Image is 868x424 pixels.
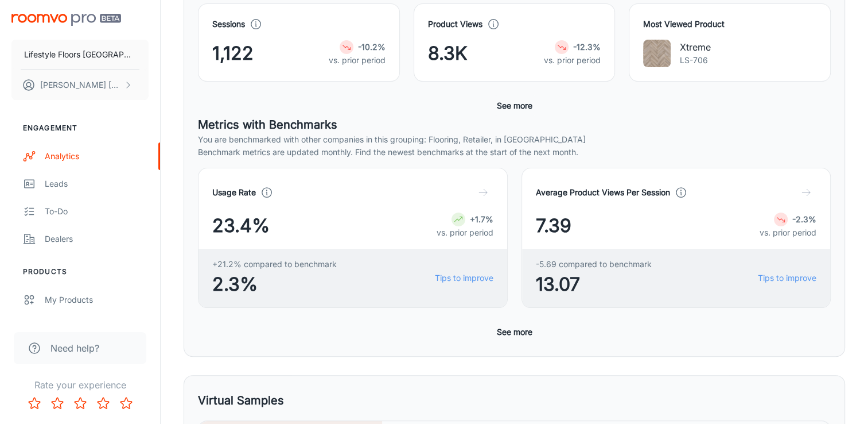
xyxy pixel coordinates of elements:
img: Xtreme [643,40,671,67]
span: 8.3K [428,40,468,67]
h4: Product Views [428,18,482,30]
p: vs. prior period [437,226,493,239]
span: 23.4% [212,212,270,240]
button: Rate 4 star [92,392,115,415]
p: vs. prior period [329,54,386,67]
span: 1,122 [212,40,254,67]
a: Tips to improve [758,272,816,284]
h5: Virtual Samples [198,392,284,409]
p: Xtreme [680,40,711,54]
img: Roomvo PRO Beta [11,14,121,26]
div: Analytics [45,150,149,163]
p: Benchmark metrics are updated monthly. Find the newest benchmarks at the start of the next month. [198,146,831,159]
span: 2.3% [212,271,337,298]
h4: Most Viewed Product [643,18,816,30]
p: vs. prior period [760,226,816,239]
p: LS-706 [680,54,711,67]
div: Leads [45,178,149,190]
strong: +1.7% [470,214,493,224]
h4: Sessions [212,18,245,30]
p: [PERSON_NAME] [PERSON_NAME] [40,79,121,91]
button: See more [492,322,537,342]
strong: -12.3% [573,42,601,52]
span: 13.07 [536,271,652,298]
strong: -2.3% [792,214,816,224]
button: [PERSON_NAME] [PERSON_NAME] [11,70,149,100]
div: My Products [45,294,149,306]
span: +21.2% compared to benchmark [212,258,337,271]
p: You are benchmarked with other companies in this grouping: Flooring, Retailer, in [GEOGRAPHIC_DATA] [198,133,831,146]
div: Dealers [45,233,149,245]
span: 7.39 [536,212,571,240]
span: -5.69 compared to benchmark [536,258,652,271]
button: Lifestyle Floors [GEOGRAPHIC_DATA] [11,40,149,70]
p: vs. prior period [544,54,601,67]
button: Rate 3 star [69,392,92,415]
button: Rate 2 star [46,392,69,415]
p: Rate your experience [9,378,151,392]
div: To-do [45,205,149,218]
p: Lifestyle Floors [GEOGRAPHIC_DATA] [24,48,136,61]
h5: Metrics with Benchmarks [198,116,831,133]
button: Rate 1 star [23,392,46,415]
a: Tips to improve [435,272,493,284]
h4: Average Product Views Per Session [536,186,670,199]
h4: Usage Rate [212,186,256,199]
span: Need help? [50,341,99,355]
button: Rate 5 star [115,392,138,415]
button: See more [492,95,537,116]
strong: -10.2% [358,42,386,52]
